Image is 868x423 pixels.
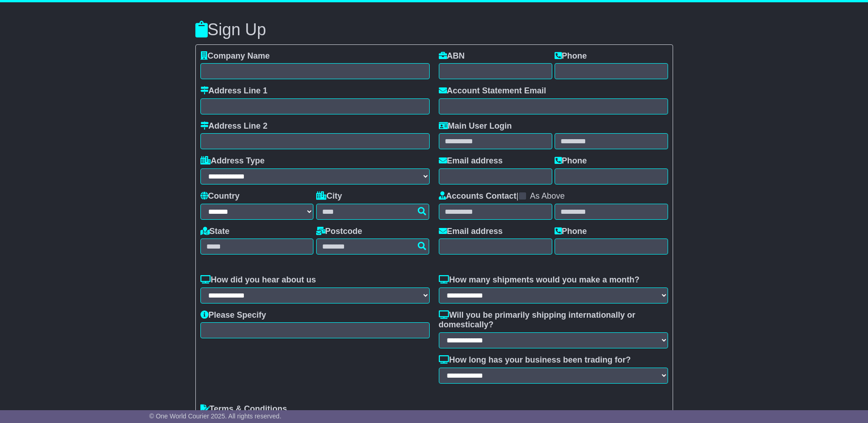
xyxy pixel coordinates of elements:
[316,191,342,201] label: City
[530,191,565,201] label: As Above
[195,21,673,39] h3: Sign Up
[200,51,270,61] label: Company Name
[439,191,668,204] div: |
[200,310,266,320] label: Please Specify
[555,156,587,166] label: Phone
[200,227,230,237] label: State
[149,412,281,420] span: © One World Courier 2025. All rights reserved.
[439,355,631,365] label: How long has your business been trading for?
[439,51,465,61] label: ABN
[439,275,640,285] label: How many shipments would you make a month?
[439,86,546,96] label: Account Statement Email
[200,121,268,131] label: Address Line 2
[200,404,287,414] label: Terms & Conditions
[439,121,512,131] label: Main User Login
[439,227,503,237] label: Email address
[439,191,517,201] label: Accounts Contact
[200,275,316,285] label: How did you hear about us
[555,51,587,61] label: Phone
[200,156,265,166] label: Address Type
[316,227,362,237] label: Postcode
[439,156,503,166] label: Email address
[200,86,268,96] label: Address Line 1
[555,227,587,237] label: Phone
[200,191,240,201] label: Country
[439,310,668,330] label: Will you be primarily shipping internationally or domestically?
